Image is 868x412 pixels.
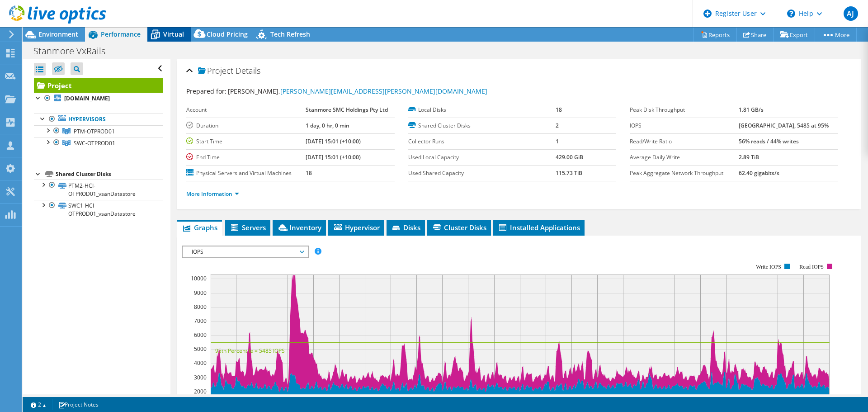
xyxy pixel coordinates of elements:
span: IOPS [187,246,303,257]
span: SWC-OTPROD01 [74,139,115,147]
label: End Time [186,153,305,162]
a: PTM-OTPROD01 [34,125,163,137]
span: Virtual [163,30,184,38]
span: Servers [230,223,266,232]
span: Details [236,65,260,76]
label: Local Disks [408,105,556,114]
label: Peak Aggregate Network Throughput [630,169,738,178]
text: 9000 [194,289,207,297]
span: PTM-OTPROD01 [74,128,115,135]
a: 2 [24,399,52,410]
a: Share [736,28,774,42]
h1: Stanmore VxRails [29,46,119,56]
label: Used Local Capacity [408,153,556,162]
b: [DATE] 15:01 (+10:00) [306,137,361,145]
text: 10000 [191,275,207,282]
label: Physical Servers and Virtual Machines [186,169,305,178]
b: [DATE] 15:01 (+10:00) [306,153,361,161]
b: 1 [556,137,559,145]
span: Project [198,66,233,76]
svg: \n [787,9,795,18]
label: Collector Runs [408,137,556,146]
b: 1.81 GB/s [739,106,764,114]
label: IOPS [630,121,738,130]
a: More [815,28,857,42]
span: Cloud Pricing [207,30,248,38]
a: [DOMAIN_NAME] [34,93,163,104]
label: Read/Write Ratio [630,137,738,146]
b: 429.00 GiB [556,153,583,161]
text: 8000 [194,303,207,311]
label: Peak Disk Throughput [630,105,738,114]
a: SWC-OTPROD01 [34,137,163,149]
text: 4000 [194,359,207,367]
b: [DOMAIN_NAME] [64,95,110,102]
span: Performance [101,30,141,38]
label: Average Daily Write [630,153,738,162]
text: Read IOPS [800,264,824,270]
label: Duration [186,121,305,130]
text: 7000 [194,317,207,325]
div: Shared Cluster Disks [56,169,163,180]
label: Start Time [186,137,305,146]
span: AJ [844,6,858,21]
span: Hypervisor [333,223,380,232]
a: Export [773,28,815,42]
b: 18 [306,169,312,177]
span: Environment [38,30,78,38]
label: Shared Cluster Disks [408,121,556,130]
span: Graphs [182,223,217,232]
b: 2.89 TiB [739,153,759,161]
b: 62.40 gigabits/s [739,169,779,177]
a: Project [34,78,163,93]
span: Cluster Disks [432,223,486,232]
a: Reports [693,28,737,42]
text: 3000 [194,374,207,381]
label: Prepared for: [186,87,226,95]
span: Tech Refresh [270,30,310,38]
b: 56% reads / 44% writes [739,137,799,145]
span: Disks [391,223,420,232]
span: Installed Applications [498,223,580,232]
text: 2000 [194,388,207,395]
text: 95th Percentile = 5485 IOPS [215,347,285,355]
b: 2 [556,122,559,129]
b: 1 day, 0 hr, 0 min [306,122,349,129]
b: 115.73 TiB [556,169,582,177]
a: PTM2-HCI-OTPROD01_vsanDatastore [34,180,163,199]
b: 18 [556,106,562,114]
b: Stanmore SMC Holdings Pty Ltd [306,106,388,114]
a: [PERSON_NAME][EMAIL_ADDRESS][PERSON_NAME][DOMAIN_NAME] [280,87,487,95]
a: Hypervisors [34,114,163,125]
span: [PERSON_NAME], [228,87,487,95]
a: SWC1-HCI-OTPROD01_vsanDatastore [34,200,163,220]
a: More Information [186,190,239,198]
b: [GEOGRAPHIC_DATA], 5485 at 95% [739,122,829,129]
text: 6000 [194,331,207,339]
text: Write IOPS [756,264,781,270]
text: 5000 [194,345,207,353]
label: Used Shared Capacity [408,169,556,178]
span: Inventory [277,223,321,232]
a: Project Notes [52,399,105,410]
label: Account [186,105,305,114]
